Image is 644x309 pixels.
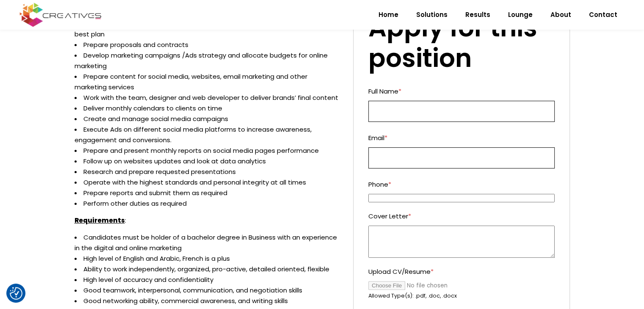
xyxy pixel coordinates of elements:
[508,4,533,26] span: Lounge
[368,211,555,221] label: Cover Letter
[75,145,341,156] li: Prepare and present monthly reports on social media pages performance
[75,50,341,71] li: Develop marketing campaigns /Ads strategy and allocate budgets for online marketing
[75,124,341,145] li: Execute Ads on different social media platforms to increase awareness, engagement and conversions.
[465,4,490,26] span: Results
[75,71,341,92] li: Prepare content for social media, websites, email marketing and other marketing services
[75,198,341,209] li: Perform other duties as required
[75,215,341,226] p: :
[18,2,103,28] img: Creatives
[10,287,22,300] button: Consent Preferences
[368,12,555,73] h2: Apply for this position
[75,232,341,253] li: Candidates must be holder of a bachelor degree in Business with an experience in the digital and ...
[75,295,341,306] li: Good networking ability, commercial awareness, and writing skills
[550,4,571,26] span: About
[75,274,341,285] li: High level of accuracy and confidentiality
[75,188,341,198] li: Prepare reports and submit them as required
[368,132,555,143] label: Email
[370,4,407,26] a: Home
[499,4,542,26] a: Lounge
[75,92,341,103] li: Work with the team, designer and web developer to deliver brands’ final content
[75,103,341,113] li: Deliver monthly calendars to clients on time
[75,285,341,295] li: Good teamwork, interpersonal, communication, and negotiation skills
[416,4,448,26] span: Solutions
[542,4,580,26] a: About
[368,292,457,299] small: Allowed Type(s): .pdf, .doc, .docx
[368,86,555,97] label: Full Name
[75,166,341,177] li: Research and prepare requested presentations
[368,179,555,190] label: Phone
[75,216,125,225] u: Requirements
[368,266,555,277] label: Upload CV/Resume
[589,4,617,26] span: Contact
[407,4,456,26] a: Solutions
[580,4,626,26] a: Contact
[75,39,341,50] li: Prepare proposals and contracts
[379,4,398,26] span: Home
[75,177,341,188] li: Operate with the highest standards and personal integrity at all times
[456,4,499,26] a: Results
[75,113,341,124] li: Create and manage social media campaigns
[75,253,341,264] li: High level of English and Arabic, French is a plus
[10,287,22,300] img: Revisit consent button
[75,264,341,274] li: Ability to work independently, organized, pro-active, detailed oriented, flexible
[75,156,341,166] li: Follow up on websites updates and look at data analytics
